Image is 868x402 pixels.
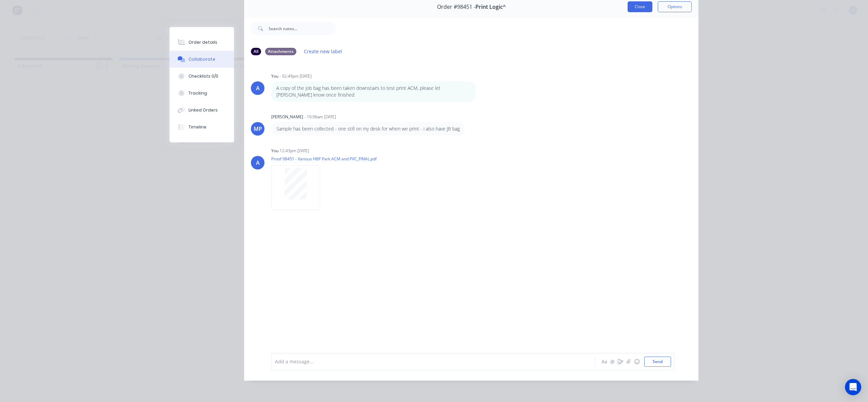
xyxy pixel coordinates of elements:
[280,148,309,154] div: 12:43pm [DATE]
[269,22,336,35] input: Search notes...
[170,102,234,119] button: Linked Orders
[170,85,234,102] button: Tracking
[628,1,652,12] button: Close
[437,4,475,10] span: Order #98451 -
[600,358,608,366] button: Aa
[280,73,312,79] div: - 02:49pm [DATE]
[189,107,218,113] div: Linked Orders
[254,125,262,133] div: MP
[189,73,218,79] div: Checklists 0/0
[608,358,616,366] button: @
[170,51,234,68] button: Collaborate
[251,48,261,55] div: All
[300,47,346,56] button: Create new label
[271,73,278,79] div: You
[644,357,671,367] button: Send
[304,114,336,120] div: - 10:06am [DATE]
[189,39,217,45] div: Order details
[170,119,234,136] button: Timeline
[271,148,278,154] div: You
[189,56,215,62] div: Collaborate
[265,48,296,55] div: Attachments
[276,85,471,99] p: A copy of the job bag has been taken downstairs to test print ACM, please let [PERSON_NAME] know ...
[271,156,377,162] p: Proof 98451 - Various HBF Park ACM and PVC_FINAL.pdf
[658,1,692,12] button: Options
[276,125,460,132] p: Sample has been collected - one still on my desk for when we print - i also have JB bag
[845,379,861,395] div: Open Intercom Messenger
[189,124,206,130] div: Timeline
[256,159,260,167] div: A
[170,68,234,85] button: Checklists 0/0
[475,4,506,10] span: Print Logic^
[271,114,303,120] div: [PERSON_NAME]
[256,84,260,92] div: A
[189,90,207,96] div: Tracking
[633,358,641,366] button: ☺
[170,34,234,51] button: Order details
